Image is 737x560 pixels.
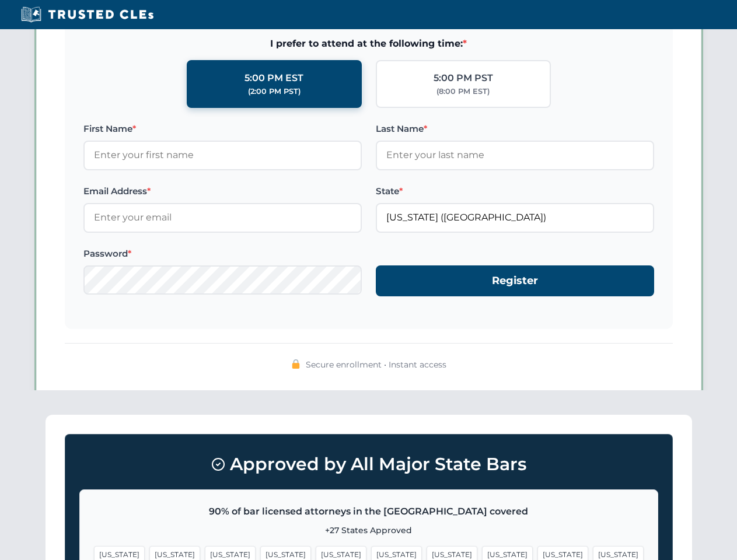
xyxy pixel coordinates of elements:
[94,524,644,537] p: +27 States Approved
[83,203,362,232] input: Enter your email
[83,36,654,51] span: I prefer to attend at the following time:
[244,71,303,86] div: 5:00 PM EST
[248,86,301,97] div: (2:00 PM PST)
[83,122,362,136] label: First Name
[83,141,362,170] input: Enter your first name
[94,504,644,519] p: 90% of bar licensed attorneys in the [GEOGRAPHIC_DATA] covered
[376,265,654,296] button: Register
[376,141,654,170] input: Enter your last name
[436,86,490,97] div: (8:00 PM EST)
[376,184,654,198] label: State
[291,359,301,369] img: 🔒
[376,203,654,232] input: Florida (FL)
[306,358,446,371] span: Secure enrollment • Instant access
[83,184,362,198] label: Email Address
[376,122,654,136] label: Last Name
[83,247,362,261] label: Password
[79,449,658,480] h3: Approved by All Major State Bars
[18,6,157,23] img: Trusted CLEs
[434,71,493,86] div: 5:00 PM PST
